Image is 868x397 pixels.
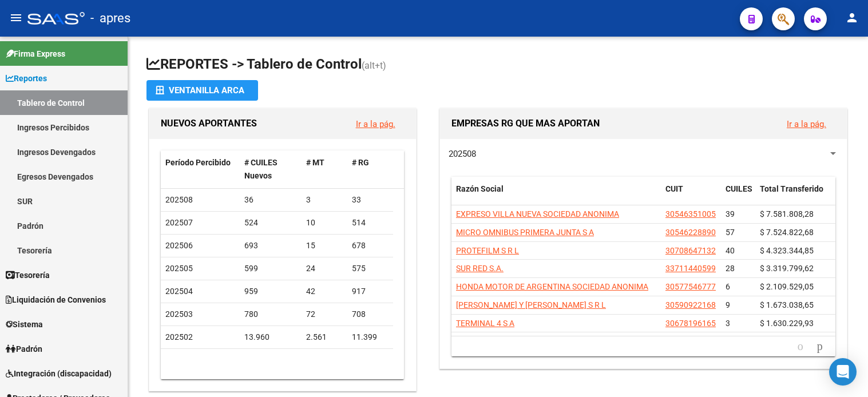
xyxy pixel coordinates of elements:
span: NUEVOS APORTANTES [161,118,257,129]
div: 524 [244,216,297,229]
span: $ 4.323.344,85 [760,246,814,255]
span: 40 [726,246,735,255]
div: 599 [244,262,297,275]
span: 28 [726,264,735,273]
span: MICRO OMNIBUS PRIMERA JUNTA S A [456,228,594,237]
span: 6 [726,282,730,291]
datatable-header-cell: CUIT [661,177,721,215]
span: 30577546777 [665,282,716,291]
div: Open Intercom Messenger [829,358,857,386]
div: 575 [352,262,389,275]
div: 917 [352,285,389,298]
span: CUIT [665,184,683,193]
span: PROTEFILM S R L [456,246,519,255]
span: 202503 [165,309,193,319]
span: 30708647132 [665,246,716,255]
datatable-header-cell: Total Transferido [755,177,835,215]
span: 202502 [165,332,193,342]
div: 36 [244,193,297,207]
span: 202508 [165,195,193,204]
span: 30546228890 [665,228,716,237]
div: 959 [244,285,297,298]
span: 30546351005 [665,209,716,219]
datatable-header-cell: # CUILES Nuevos [240,150,302,188]
span: 30678196165 [665,319,716,328]
span: (alt+t) [362,60,386,71]
div: 708 [352,308,389,321]
span: # CUILES Nuevos [244,158,278,180]
div: 678 [352,239,389,252]
datatable-header-cell: CUILES [721,177,755,215]
mat-icon: menu [9,11,23,25]
div: 780 [244,308,297,321]
div: 13.960 [244,331,297,344]
div: 15 [306,239,343,252]
a: go to next page [812,340,828,353]
button: Ir a la pág. [347,113,405,134]
div: 33 [352,193,389,207]
div: 10 [306,216,343,229]
a: go to previous page [792,340,808,353]
datatable-header-cell: # RG [347,150,393,188]
span: $ 1.673.038,65 [760,300,814,309]
span: 3 [726,319,730,328]
span: EMPRESAS RG QUE MAS APORTAN [451,118,600,129]
div: 514 [352,216,389,229]
span: # MT [306,158,324,167]
span: $ 2.109.529,05 [760,282,814,291]
span: Tesorería [6,269,50,281]
span: 57 [726,228,735,237]
span: Padrón [6,343,42,355]
span: SUR RED S.A. [456,264,504,273]
a: Ir a la pág. [787,119,826,129]
span: Razón Social [456,184,504,193]
span: $ 7.524.822,68 [760,228,814,237]
span: 202504 [165,287,193,296]
datatable-header-cell: Período Percibido [161,150,240,188]
span: 202507 [165,218,193,227]
div: 2.561 [306,331,343,344]
span: TERMINAL 4 S A [456,319,514,328]
div: Ventanilla ARCA [156,80,249,101]
span: 9 [726,300,730,309]
span: Liquidación de Convenios [6,293,106,306]
span: 202508 [449,149,476,159]
div: 72 [306,308,343,321]
span: $ 7.581.808,28 [760,209,814,219]
span: EXPRESO VILLA NUEVA SOCIEDAD ANONIMA [456,209,619,219]
button: Ir a la pág. [778,113,835,134]
span: [PERSON_NAME] Y [PERSON_NAME] S R L [456,300,606,309]
span: Firma Express [6,47,65,60]
div: 24 [306,262,343,275]
datatable-header-cell: Razón Social [451,177,661,215]
datatable-header-cell: # MT [302,150,347,188]
span: Reportes [6,72,47,85]
div: 693 [244,239,297,252]
span: # RG [352,158,369,167]
span: $ 3.319.799,62 [760,264,814,273]
mat-icon: person [845,11,859,25]
span: Período Percibido [165,158,231,167]
span: 39 [726,209,735,219]
div: 11.399 [352,331,389,344]
span: Integración (discapacidad) [6,367,112,380]
a: Ir a la pág. [356,119,395,129]
span: HONDA MOTOR DE ARGENTINA SOCIEDAD ANONIMA [456,282,648,291]
span: Total Transferido [760,184,823,193]
button: Ventanilla ARCA [146,80,258,101]
span: CUILES [726,184,752,193]
span: 33711440599 [665,264,716,273]
div: 42 [306,285,343,298]
span: 202506 [165,241,193,250]
h1: REPORTES -> Tablero de Control [146,55,850,75]
span: $ 1.630.229,93 [760,319,814,328]
span: Sistema [6,318,43,331]
span: 202505 [165,264,193,273]
div: 3 [306,193,343,207]
span: 30590922168 [665,300,716,309]
span: - apres [90,6,130,31]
